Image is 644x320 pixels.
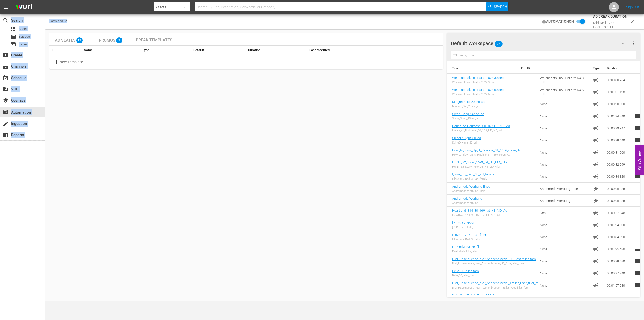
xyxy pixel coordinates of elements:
[51,57,85,67] button: addNew Template
[3,132,9,138] span: Reports
[136,38,172,42] span: Break Templates
[452,165,508,168] div: HUNT_32_Story_16x9_txt_HE_MD_Filler
[452,274,479,277] div: Belle_30_filler_fam
[60,59,83,65] p: New Template
[605,86,632,98] td: 00:01:01.128
[3,121,9,127] span: Ingestion
[133,33,175,45] button: Break Templates
[634,246,640,252] span: reorder
[99,38,115,43] span: Promos
[452,293,496,297] a: Ride_On_30_1_169_HE_MD_Ad
[452,185,490,188] a: Andromeda Werbung Ende
[12,1,36,13] img: ans4CAIJ8jUAAAAAAAAAAAAAAAAAAAAAAAAgQb4GAAAAAAAAAAAAAAAAAAAAAAAAJMjXAAAAAAAAAAAAAAAAAAAAAAAAgAT5G...
[452,88,504,92] a: Weihnachtskino_Trailer 2024 60 sec
[593,173,599,180] span: Ad
[538,207,591,219] td: None
[10,34,16,40] span: Episode
[452,238,486,241] div: I_love_my_Dad_30_filler
[634,137,640,143] span: reorder
[494,2,507,11] span: Search
[593,222,599,228] span: Ad
[605,146,632,158] td: 00:00:31.500
[593,137,599,143] span: Ad
[486,2,508,11] button: Search
[593,186,599,192] span: Promo
[605,279,632,291] td: 00:01:57.680
[593,198,599,204] span: Promo
[630,40,636,46] span: more_vert
[538,255,591,267] td: None
[452,160,508,164] a: HUNT_32_Story_16x9_txt_HE_MD_Filler
[518,61,590,76] th: Ext. ID
[593,113,599,119] span: Ad
[634,294,640,300] span: reorder
[49,33,91,45] button: Ad Slates 12
[593,21,618,25] div: Mid-Roll: 02:00m
[49,19,110,24] div: FarmlandTV
[634,222,640,228] span: reorder
[452,153,521,156] div: How_to_Blow_Up_A_Pipeline_31_16x9_clean_Ad
[49,46,443,69] div: Break Templates
[452,257,536,261] a: Drei_Haselnuesse_fuer_Aschenbroedel_30_Fast_filler_fam
[452,286,541,289] div: Drei_Haselnuesse_fuer_Aschenbroedel_Trailer_Fast_filler_fam
[538,195,591,207] td: Andromeda Werbung
[605,255,632,267] td: 00:00:28.680
[452,233,486,237] a: I_love_my_Dad_30_filler
[593,25,619,29] div: Post-Roll: 00:00s
[452,148,521,152] a: How_to_Blow_Up_A_Pipeline_31_16x9_clean_Ad
[605,110,632,122] td: 00:01:24.840
[53,59,60,65] span: add
[593,258,599,264] span: Ad
[605,98,632,110] td: 00:00:20.000
[546,20,574,23] h4: AUTOMATION ON
[593,14,627,18] div: AD BREAK DURATION
[307,46,398,55] th: Last Modified
[452,201,482,205] div: Andromeda Werbung
[452,197,482,200] a: Andromeda Werbung
[605,158,632,170] td: 00:00:32.699
[593,246,599,252] span: Ad
[634,89,640,95] span: reorder
[634,270,640,276] span: reorder
[3,17,9,23] span: Search
[3,52,9,58] span: Create
[452,250,482,253] div: EinKindWieJake_filler
[593,282,599,288] span: Ad
[634,258,640,264] span: reorder
[82,46,140,55] th: Name
[627,17,638,27] button: edit
[605,195,632,207] td: 00:00:05.038
[634,77,640,83] span: reorder
[538,231,591,243] td: None
[604,61,634,76] th: Duration
[19,42,28,47] span: Series
[191,46,246,55] th: Default
[19,34,30,39] span: Episode
[452,281,541,285] a: Drei_Haselnuesse_fuer_Aschenbroedel_Trailer_Fast_filler_fam
[634,282,640,288] span: reorder
[452,209,507,212] a: Heartland_S14_30_169_txt_HE_MD_Ad
[635,145,644,175] button: Open Feedback Widget
[634,209,640,216] span: reorder
[452,245,482,249] a: EinKindWieJake_filler
[3,86,9,92] span: VOD
[590,61,604,76] th: Type
[605,207,632,219] td: 00:00:27.945
[452,124,510,128] a: House_of_Darkness_30_169_HE_MD_Ad
[593,77,599,83] span: Ad
[10,26,16,32] span: Asset
[452,141,481,144] div: SpineOfNight_30_ad
[3,109,9,115] span: Automation
[55,38,76,43] span: Ad Slates
[538,170,591,183] td: None
[593,125,599,131] span: Ad
[452,81,504,84] div: Weihnachtskino_Trailer 2024 30 sec
[593,294,599,300] span: Ad
[452,269,479,273] a: Belle_30_filler_fam
[634,234,640,240] span: reorder
[452,177,494,181] div: I_love_my_Dad_30_ad_family
[593,161,599,167] span: Ad
[538,98,591,110] td: None
[10,41,16,47] span: Series
[452,76,504,80] a: Weihnachtskino_Trailer 2024 30 sec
